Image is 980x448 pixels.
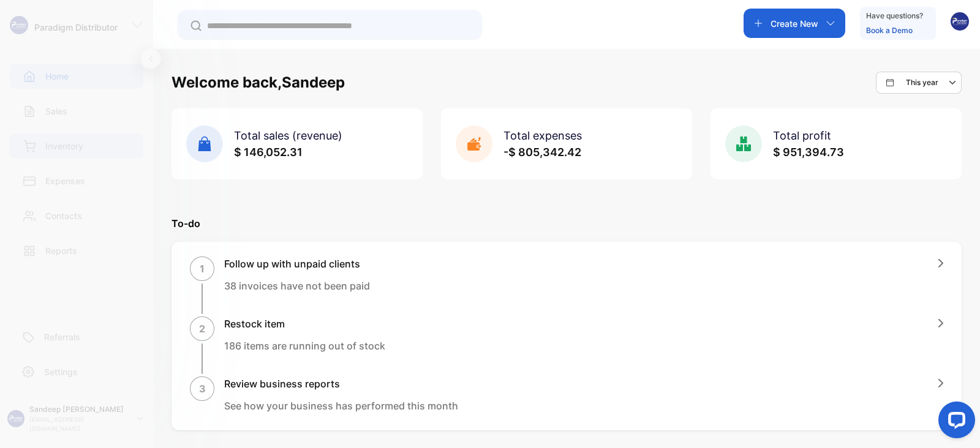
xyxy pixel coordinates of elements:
p: Settings [44,365,78,378]
p: 1 [200,261,205,276]
p: Reports [45,244,77,257]
p: Inventory [45,140,83,152]
img: profile [7,410,24,427]
h1: Follow up with unpaid clients [224,256,370,271]
button: Create New [744,9,845,38]
p: [EMAIL_ADDRESS][DOMAIN_NAME] [29,415,127,433]
iframe: LiveChat chat widget [929,397,980,448]
span: Total sales (revenue) [234,129,342,142]
p: Paradigm Distributor [34,21,118,34]
p: To-do [171,216,962,231]
h1: Restock item [224,316,385,331]
p: See how your business has performed this month [224,398,458,413]
h1: Welcome back, Sandeep [171,72,345,94]
p: Contacts [45,209,82,222]
span: $ 146,052.31 [234,146,303,159]
p: Sandeep [PERSON_NAME] [29,404,127,415]
span: Total profit [773,129,831,142]
p: Referrals [44,330,80,343]
button: This year [876,72,962,94]
span: Total expenses [503,129,582,142]
img: logo [10,16,28,34]
p: Have questions? [866,10,923,22]
button: avatar [951,9,969,38]
p: 3 [199,381,206,396]
span: $ 951,394.73 [773,146,844,159]
img: avatar [951,12,969,31]
p: Sales [45,105,67,118]
p: This year [906,77,938,88]
p: 38 invoices have not been paid [224,278,370,293]
p: Expenses [45,174,85,187]
h1: Review business reports [224,376,458,391]
a: Book a Demo [866,26,913,35]
p: Home [45,70,69,83]
span: -$ 805,342.42 [503,146,581,159]
p: 2 [199,321,205,336]
p: 186 items are running out of stock [224,338,385,353]
p: Create New [771,17,818,30]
